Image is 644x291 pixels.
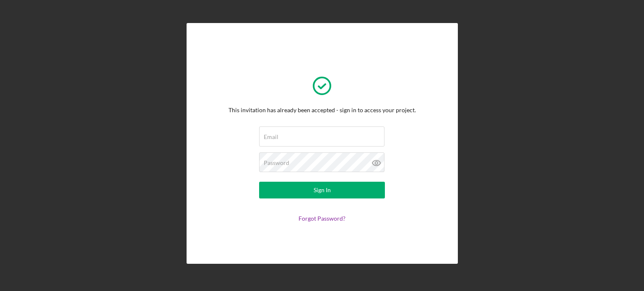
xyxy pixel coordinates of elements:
label: Password [264,160,289,166]
label: Email [264,134,278,140]
button: Sign In [259,182,385,198]
a: Forgot Password? [299,215,345,222]
div: Sign In [314,182,331,198]
div: This invitation has already been accepted - sign in to access your project. [229,107,416,113]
